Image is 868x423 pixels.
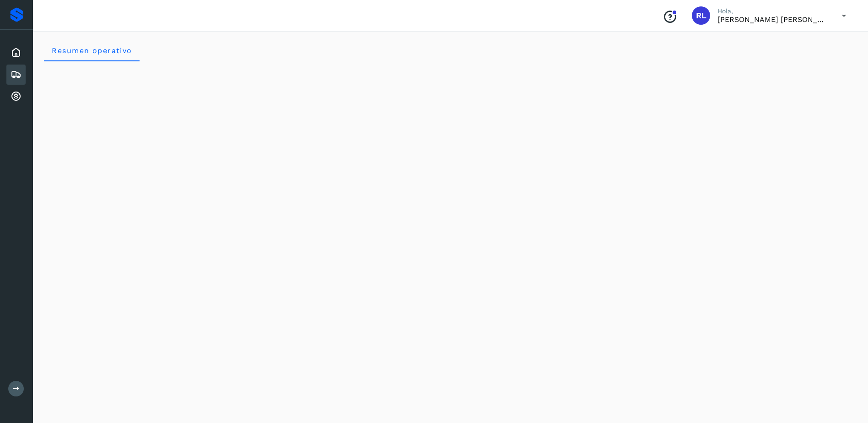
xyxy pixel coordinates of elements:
div: Inicio [6,43,26,63]
div: Cuentas por cobrar [6,87,26,107]
span: Resumen operativo [51,46,132,55]
p: Raul Lopez Vega [717,15,827,24]
p: Hola, [717,7,827,15]
div: Embarques [6,65,26,85]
